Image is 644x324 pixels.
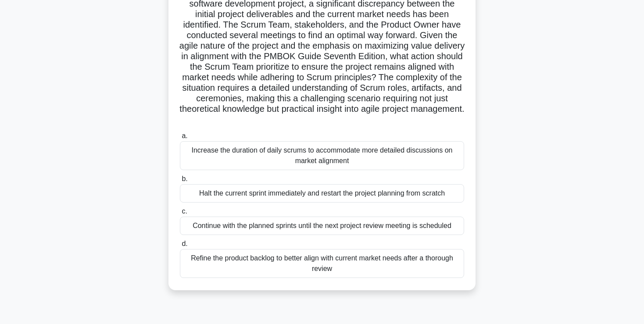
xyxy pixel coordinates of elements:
div: Refine the product backlog to better align with current market needs after a thorough review [180,249,464,278]
span: c. [182,207,187,215]
span: d. [182,240,187,247]
div: Halt the current sprint immediately and restart the project planning from scratch [180,184,464,203]
span: b. [182,175,187,182]
div: Continue with the planned sprints until the next project review meeting is scheduled [180,217,464,235]
div: Increase the duration of daily scrums to accommodate more detailed discussions on market alignment [180,141,464,170]
span: a. [182,132,187,139]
